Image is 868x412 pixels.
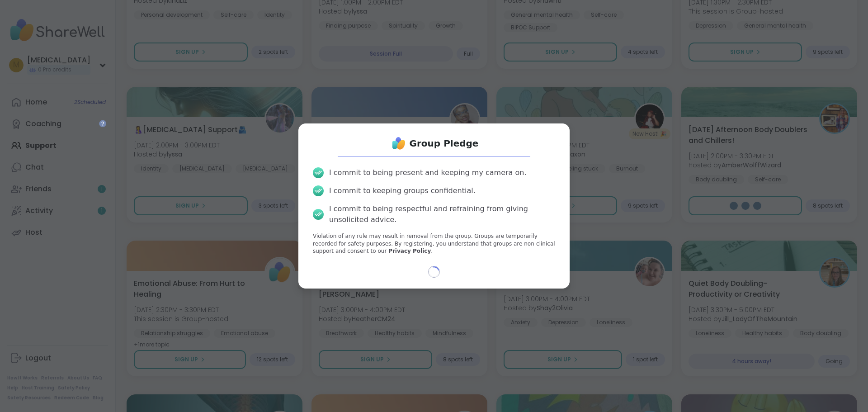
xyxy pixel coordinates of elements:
div: I commit to keeping groups confidential. [329,185,476,196]
h1: Group Pledge [410,137,479,150]
img: ShareWell Logo [390,134,408,152]
div: I commit to being present and keeping my camera on. [329,167,526,178]
iframe: Spotlight [99,120,106,127]
p: Violation of any rule may result in removal from the group. Groups are temporarily recorded for s... [313,232,555,255]
a: Privacy Policy [388,248,431,254]
div: I commit to being respectful and refraining from giving unsolicited advice. [329,204,555,225]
